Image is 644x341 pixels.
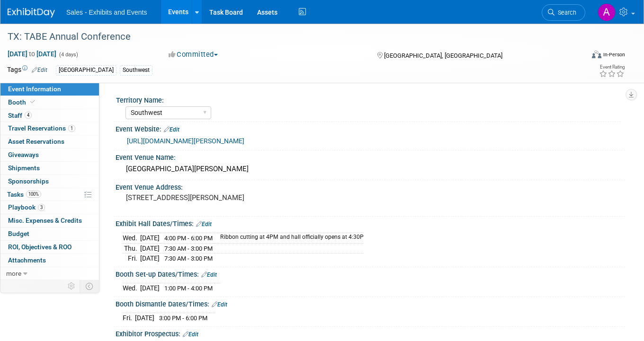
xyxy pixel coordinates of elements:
[8,177,49,185] span: Sponsorships
[6,270,21,277] span: more
[555,9,576,16] span: Search
[140,254,160,263] td: [DATE]
[592,51,601,58] img: Format-Inperson.png
[116,267,625,280] div: Booth Set-up Dates/Times:
[0,96,99,109] a: Booth
[603,51,625,58] div: In-Person
[534,49,626,63] div: Event Format
[0,201,99,214] a: Playbook3
[598,3,616,21] img: Alexandra Horne
[123,313,135,323] td: Fri.
[0,149,99,161] a: Giveaways
[0,122,99,135] a: Travel Reservations1
[384,52,502,59] span: [GEOGRAPHIC_DATA], [GEOGRAPHIC_DATA]
[7,191,41,198] span: Tasks
[164,245,213,252] span: 7:30 AM - 3:00 PM
[8,256,46,264] span: Attachments
[0,175,99,188] a: Sponsorships
[0,135,99,148] a: Asset Reservations
[8,8,55,17] img: ExhibitDay
[123,254,140,263] td: Fri.
[116,217,625,229] div: Exhibit Hall Dates/Times:
[0,267,99,280] a: more
[116,297,625,309] div: Booth Dismantle Dates/Times:
[58,52,78,58] span: (4 days)
[126,193,317,202] pre: [STREET_ADDRESS][PERSON_NAME]
[68,125,75,132] span: 1
[140,243,160,254] td: [DATE]
[8,85,61,93] span: Event Information
[159,315,207,322] span: 3:00 PM - 6:00 PM
[183,331,198,338] a: Edit
[123,243,140,254] td: Thu.
[7,65,47,76] td: Tags
[215,233,364,243] td: Ribbon cutting at 4PM and hall officially opens at 4:30P
[8,217,82,224] span: Misc. Expenses & Credits
[116,122,625,134] div: Event Website:
[164,126,179,133] a: Edit
[8,151,39,158] span: Giveaways
[212,301,227,308] a: Edit
[0,109,99,122] a: Staff4
[140,233,160,243] td: [DATE]
[8,124,75,132] span: Travel Reservations
[0,227,99,240] a: Budget
[32,67,47,73] a: Edit
[164,235,213,242] span: 4:00 PM - 6:00 PM
[27,50,36,58] span: to
[164,255,213,262] span: 7:30 AM - 3:00 PM
[8,203,45,211] span: Playbook
[116,93,621,105] div: Territory Name:
[201,271,217,278] a: Edit
[0,188,99,201] a: Tasks100%
[0,162,99,175] a: Shipments
[7,50,57,58] span: [DATE] [DATE]
[123,233,140,243] td: Wed.
[38,204,45,211] span: 3
[30,99,35,105] i: Booth reservation complete
[26,191,41,198] span: 100%
[56,65,116,75] div: [GEOGRAPHIC_DATA]
[8,138,64,145] span: Asset Reservations
[8,243,72,251] span: ROI, Objectives & ROO
[127,137,244,145] a: [URL][DOMAIN_NAME][PERSON_NAME]
[123,283,140,293] td: Wed.
[8,164,40,172] span: Shipments
[0,241,99,254] a: ROI, Objectives & ROO
[8,98,37,106] span: Booth
[165,50,222,60] button: Committed
[0,254,99,267] a: Attachments
[196,221,212,227] a: Edit
[66,9,147,16] span: Sales - Exhibits and Events
[116,150,625,162] div: Event Venue Name:
[25,112,32,119] span: 4
[140,283,160,293] td: [DATE]
[116,180,625,192] div: Event Venue Address:
[8,112,32,119] span: Staff
[599,65,625,70] div: Event Rating
[542,4,585,21] a: Search
[80,280,99,292] td: Toggle Event Tabs
[120,65,152,75] div: Southwest
[8,230,29,237] span: Budget
[164,285,213,292] span: 1:00 PM - 4:00 PM
[116,327,625,339] div: Exhibitor Prospectus:
[123,162,618,176] div: [GEOGRAPHIC_DATA][PERSON_NAME]
[135,313,154,323] td: [DATE]
[4,28,572,45] div: TX: TABE Annual Conference
[63,280,80,292] td: Personalize Event Tab Strip
[0,214,99,227] a: Misc. Expenses & Credits
[0,83,99,96] a: Event Information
